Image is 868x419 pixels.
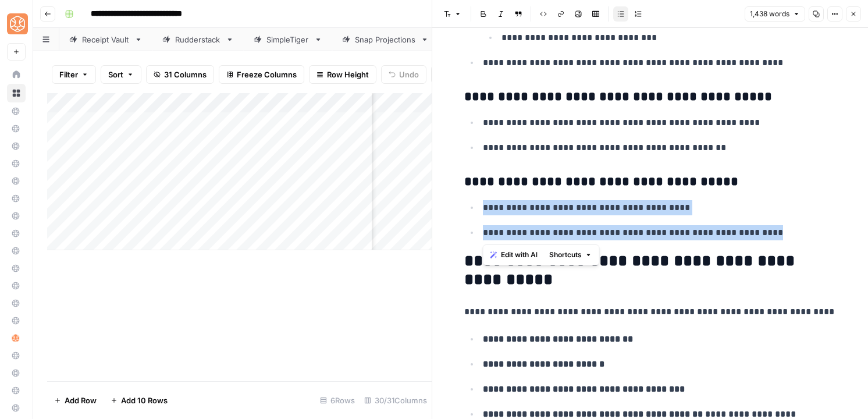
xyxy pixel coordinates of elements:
[146,65,214,84] button: 31 Columns
[121,395,168,406] span: Add 10 Rows
[52,65,96,84] button: Filter
[244,28,332,51] a: SimpleTiger
[501,250,538,260] span: Edit with AI
[175,34,221,45] div: Rudderstack
[750,9,789,19] span: 1,438 words
[327,69,369,80] span: Row Height
[7,65,26,84] a: Home
[59,69,78,80] span: Filter
[104,391,175,410] button: Add 10 Rows
[101,65,141,84] button: Sort
[399,69,419,80] span: Undo
[82,34,130,45] div: Receipt Vault
[152,28,244,51] a: Rudderstack
[360,391,432,410] div: 30/31 Columns
[7,13,28,34] img: SimpleTiger Logo
[108,69,123,80] span: Sort
[266,34,310,45] div: SimpleTiger
[332,28,439,51] a: Snap Projections
[12,334,20,342] img: hlg0wqi1id4i6sbxkcpd2tyblcaw
[164,69,207,80] span: 31 Columns
[237,69,297,80] span: Freeze Columns
[381,65,426,84] button: Undo
[65,395,97,406] span: Add Row
[549,250,582,260] span: Shortcuts
[59,28,152,51] a: Receipt Vault
[219,65,304,84] button: Freeze Columns
[355,34,416,45] div: Snap Projections
[7,9,26,38] button: Workspace: SimpleTiger
[309,65,376,84] button: Row Height
[47,391,104,410] button: Add Row
[545,247,597,262] button: Shortcuts
[315,391,360,410] div: 6 Rows
[486,247,542,262] button: Edit with AI
[7,84,26,102] a: Browse
[745,6,805,22] button: 1,438 words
